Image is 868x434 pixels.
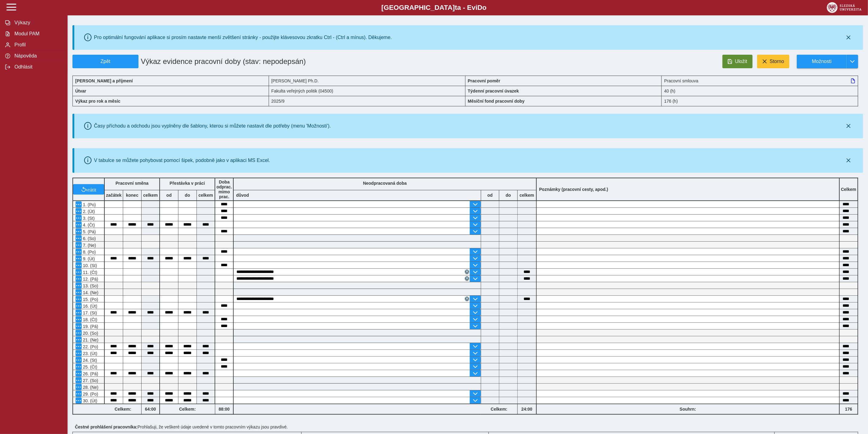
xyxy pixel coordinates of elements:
[76,222,82,228] button: Menu
[76,215,82,221] button: Menu
[76,337,82,343] button: Menu
[662,76,858,86] div: Pracovní smlouva
[13,42,62,48] span: Profil
[76,276,82,282] button: Menu
[468,78,500,83] b: Pracovní poměr
[76,391,82,397] button: Menu
[82,243,96,248] span: 7. (Ne)
[13,20,62,26] span: Výkazy
[76,249,82,255] button: Menu
[269,76,465,86] div: [PERSON_NAME] Ph.D.
[518,407,536,412] b: 24:00
[82,304,97,309] span: 16. (Út)
[797,55,847,68] button: Možnosti
[76,303,82,309] button: Menu
[76,330,82,336] button: Menu
[82,209,95,214] span: 2. (Út)
[82,216,95,221] span: 3. (St)
[82,317,97,322] span: 18. (Čt)
[363,181,407,186] b: Neodpracovaná doba
[827,2,862,13] img: logo_web_su.png
[76,296,82,302] button: Menu
[76,262,82,268] button: Menu
[76,310,82,316] button: Menu
[537,187,611,192] b: Poznámky (pracovní cesty, apod.)
[76,235,82,241] button: Menu
[840,407,858,412] b: 176
[82,371,98,376] span: 26. (Pá)
[178,193,197,198] b: do
[82,283,98,288] span: 13. (So)
[82,202,96,207] span: 1. (Po)
[72,55,138,68] button: Zpět
[82,324,98,329] span: 19. (Pá)
[13,64,62,70] span: Odhlásit
[123,193,141,198] b: konec
[76,201,82,207] button: Menu
[142,193,159,198] b: celkem
[82,256,95,261] span: 9. (Út)
[75,99,120,104] b: Výkaz pro rok a měsíc
[82,378,98,383] span: 27. (So)
[18,4,850,12] b: [GEOGRAPHIC_DATA] a - Evi
[482,4,487,11] span: o
[73,184,104,195] button: vrátit
[75,78,133,83] b: [PERSON_NAME] a příjmení
[75,424,138,429] b: Čestné prohlášení pracovníka:
[82,385,99,390] span: 28. (Ne)
[105,193,123,198] b: začátek
[770,59,784,64] span: Storno
[76,343,82,349] button: Menu
[82,236,96,241] span: 6. (So)
[76,377,82,383] button: Menu
[82,277,98,282] span: 12. (Pá)
[76,357,82,363] button: Menu
[72,422,863,432] div: Prohlašuji, že veškeré údaje uvedené v tomto pracovním výkazu jsou pravdivé.
[86,187,96,192] span: vrátit
[477,4,482,11] span: D
[481,193,499,198] b: od
[75,59,136,64] span: Zpět
[82,229,96,234] span: 5. (Pá)
[468,89,519,93] b: Týdenní pracovní úvazek
[76,208,82,214] button: Menu
[76,269,82,275] button: Menu
[13,31,62,37] span: Modul PAM
[115,181,148,186] b: Pracovní směna
[76,289,82,295] button: Menu
[82,263,97,268] span: 10. (St)
[160,193,178,198] b: od
[94,158,270,163] div: V tabulce se můžete pohybovat pomocí šipek, podobně jako v aplikaci MS Excel.
[455,4,457,11] span: t
[82,344,98,349] span: 22. (Po)
[76,228,82,235] button: Menu
[82,223,95,227] span: 4. (Čt)
[215,407,233,412] b: 88:00
[75,89,86,93] b: Útvar
[82,351,97,356] span: 23. (Út)
[76,242,82,248] button: Menu
[82,358,97,363] span: 24. (St)
[82,297,98,302] span: 15. (Po)
[82,365,97,369] span: 25. (Čt)
[94,35,392,40] div: Pro optimální fungování aplikace si prosím nastavte menší zvětšení stránky - použijte klávesovou ...
[76,282,82,289] button: Menu
[82,337,99,342] span: 21. (Ne)
[76,397,82,404] button: Menu
[82,392,98,397] span: 29. (Po)
[76,255,82,262] button: Menu
[13,53,62,59] span: Nápověda
[76,350,82,356] button: Menu
[82,270,97,275] span: 11. (Čt)
[680,407,696,412] b: Souhrn:
[841,187,856,192] b: Celkem
[468,99,525,104] b: Měsíční fond pracovní doby
[82,331,98,336] span: 20. (So)
[142,407,159,412] b: 64:00
[518,193,536,198] b: celkem
[76,384,82,390] button: Menu
[82,290,99,295] span: 14. (Ne)
[722,55,753,68] button: Uložit
[662,96,858,106] div: 176 (h)
[82,310,97,315] span: 17. (St)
